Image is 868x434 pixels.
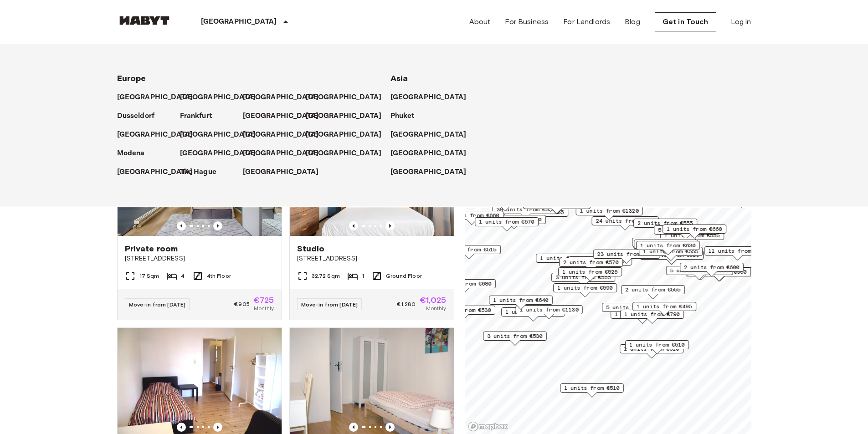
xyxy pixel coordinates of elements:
div: Map marker [475,217,539,231]
div: Map marker [640,250,704,265]
p: [GEOGRAPHIC_DATA] [117,129,193,140]
p: Modena [117,148,145,159]
p: [GEOGRAPHIC_DATA] [180,129,256,140]
span: 1 units from €660 [444,211,499,220]
p: [GEOGRAPHIC_DATA] [306,148,382,159]
a: The Hague [180,167,226,178]
span: 11 units from €570 [708,247,767,255]
div: Map marker [591,216,658,230]
span: 23 units from €575 [597,250,656,258]
a: Frankfurt [180,111,221,122]
a: [GEOGRAPHIC_DATA] [243,129,328,140]
span: 1 units from €630 [640,241,696,250]
div: Map marker [593,250,660,264]
span: Ground Floor [386,272,422,280]
a: Modena [117,148,154,159]
div: Map marker [515,305,582,319]
button: Previous image [385,423,395,432]
button: Previous image [177,423,186,432]
span: Asia [390,73,408,83]
span: 2 units from €555 [625,286,681,294]
span: 3 units from €555 [555,273,611,281]
button: Previous image [213,423,222,432]
a: About [469,16,491,27]
span: 1 units from €645 [636,238,692,246]
span: 1 units from €1320 [580,207,638,215]
p: [GEOGRAPHIC_DATA] [201,16,277,27]
span: Monthly [426,304,446,312]
span: €1,025 [420,296,447,304]
div: Map marker [504,208,568,222]
p: [GEOGRAPHIC_DATA] [390,167,467,178]
div: Map marker [575,206,642,220]
div: Map marker [489,296,553,310]
p: [GEOGRAPHIC_DATA] [180,148,256,159]
div: Map marker [687,267,751,281]
div: Map marker [559,258,623,272]
a: [GEOGRAPHIC_DATA] [243,111,328,122]
span: 17 Sqm [139,272,159,280]
p: [GEOGRAPHIC_DATA] [243,129,319,140]
span: Monthly [254,304,274,312]
a: [GEOGRAPHIC_DATA] [117,167,202,178]
div: Map marker [431,306,495,320]
p: The Hague [180,167,216,178]
p: Frankfurt [180,111,212,122]
span: 1 units from €640 [493,296,549,304]
span: 1 units from €790 [624,310,680,318]
span: 2 units from €600 [684,263,740,271]
p: [GEOGRAPHIC_DATA] [306,129,382,140]
a: [GEOGRAPHIC_DATA] [306,129,391,140]
span: 5 units from €1085 [670,266,729,275]
span: Move-in from [DATE] [129,301,186,308]
div: Map marker [560,383,624,398]
a: [GEOGRAPHIC_DATA] [117,129,202,140]
span: 1 units from €640 [638,240,693,248]
p: [GEOGRAPHIC_DATA] [180,92,256,103]
p: [GEOGRAPHIC_DATA] [243,111,319,122]
span: 4 units from €530 [436,306,491,314]
span: 24 units from €530 [596,217,654,225]
a: [GEOGRAPHIC_DATA] [390,92,476,103]
span: 1 units from €515 [441,245,497,254]
span: [STREET_ADDRESS] [125,254,274,263]
div: Map marker [501,307,565,322]
span: 32.72 Sqm [312,272,340,280]
a: Marketing picture of unit DE-01-481-006-01Previous imagePrevious imageStudio[STREET_ADDRESS]32.72... [289,126,454,320]
span: 4 units from €605 [572,257,628,265]
span: €905 [234,300,250,308]
div: Map marker [663,225,726,239]
span: 1 units from €590 [557,284,613,292]
p: [GEOGRAPHIC_DATA] [306,92,382,103]
span: Europe [117,73,146,83]
a: [GEOGRAPHIC_DATA] [243,92,328,103]
p: [GEOGRAPHIC_DATA] [243,167,319,178]
span: 4th Floor [207,272,231,280]
p: [GEOGRAPHIC_DATA] [243,92,319,103]
span: 1 units from €570 [505,308,561,316]
span: €725 [253,296,274,304]
span: 1 units from €610 [624,345,679,353]
a: [GEOGRAPHIC_DATA] [117,92,202,103]
span: 1 units from €510 [564,384,620,392]
span: 3 units from €530 [487,332,543,340]
span: 1 units from €570 [479,218,534,226]
p: [GEOGRAPHIC_DATA] [390,129,467,140]
a: Get in Touch [655,12,716,31]
span: 2 units from €570 [563,258,619,266]
div: Map marker [568,256,632,271]
div: Map marker [636,241,700,255]
div: Map marker [680,263,744,277]
span: 1 [362,272,364,280]
a: Blog [625,16,640,27]
div: Map marker [440,211,503,225]
span: 5 units from €590 [606,303,662,311]
a: [GEOGRAPHIC_DATA] [180,92,265,103]
button: Previous image [213,221,222,230]
span: €1,280 [397,300,416,308]
a: Log in [731,16,751,27]
a: [GEOGRAPHIC_DATA] [243,148,328,159]
div: Map marker [687,267,751,281]
span: Private room [125,243,178,254]
div: Map marker [551,273,615,287]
